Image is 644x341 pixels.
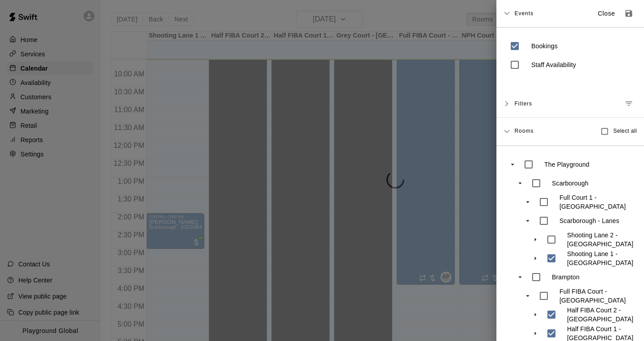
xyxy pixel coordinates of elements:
p: Full FIBA Court - [GEOGRAPHIC_DATA] [559,287,631,305]
span: Select all [613,127,637,136]
p: Shooting Lane 2 - [GEOGRAPHIC_DATA] [567,231,633,248]
p: Bookings [531,42,558,51]
button: Close sidebar [592,6,621,21]
p: Close [598,9,615,18]
div: RoomsSelect all [496,118,644,146]
p: The Playground [544,160,589,169]
span: Rooms [514,127,534,134]
p: Scarborough [552,179,589,188]
p: Shooting Lane 1 - [GEOGRAPHIC_DATA] [567,249,633,267]
div: FiltersManage filters [496,90,644,118]
p: Staff Availability [531,60,576,69]
span: Filters [514,96,532,112]
p: Scarborough - Lanes [559,216,619,225]
p: Brampton [552,273,580,282]
p: Half FIBA Court 2 - [GEOGRAPHIC_DATA] [567,306,633,324]
button: Save as default view [621,5,637,21]
span: Events [514,5,534,21]
button: Manage filters [621,96,637,112]
p: Full Court 1 - [GEOGRAPHIC_DATA] [559,193,631,211]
